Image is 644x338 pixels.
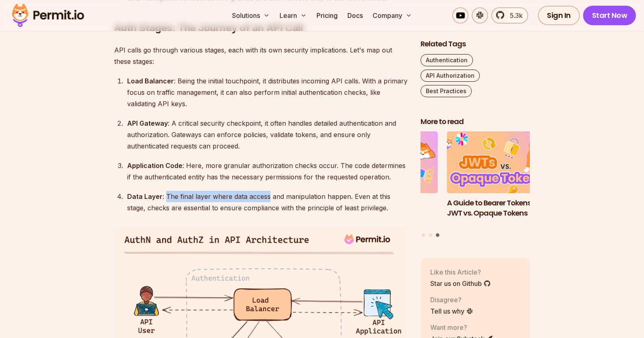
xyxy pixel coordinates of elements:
[328,132,438,194] img: Policy-Based Access Control (PBAC) Isn’t as Great as You Think
[430,323,494,332] p: Want more?
[447,132,557,229] li: 3 of 3
[313,7,341,24] a: Pricing
[421,117,530,127] h2: More to read
[127,161,182,170] strong: Application Code
[447,198,557,218] h3: A Guide to Bearer Tokens: JWT vs. Opaque Tokens
[421,70,480,82] a: API Authorization
[127,118,408,152] div: : A critical security checkpoint, it often handles detailed authentication and authorization. Gat...
[421,132,530,238] div: Posts
[430,295,473,305] p: Disagree?
[328,132,438,229] a: Policy-Based Access Control (PBAC) Isn’t as Great as You ThinkPolicy-Based Access Control (PBAC) ...
[127,192,163,201] strong: Data Layer
[328,132,438,229] li: 2 of 3
[328,198,438,228] h3: Policy-Based Access Control (PBAC) Isn’t as Great as You Think
[491,7,528,24] a: 5.3k
[127,119,168,127] strong: API Gateway
[505,11,523,20] span: 5.3k
[436,233,440,237] button: Go to slide 3
[430,267,491,277] p: Like this Article?
[421,85,472,97] a: Best Practices
[127,160,408,183] div: : Here, more granular authorization checks occur. The code determines if the authenticated entity...
[538,6,580,25] a: Sign In
[229,7,273,24] button: Solutions
[429,233,432,237] button: Go to slide 2
[421,39,530,49] h2: Related Tags
[127,191,408,214] div: : The final layer where data access and manipulation happen. Even at this stage, checks are essen...
[344,7,366,24] a: Docs
[447,132,557,194] img: A Guide to Bearer Tokens: JWT vs. Opaque Tokens
[114,44,408,67] p: API calls go through various stages, each with its own security implications. Let's map out these...
[422,233,425,237] button: Go to slide 1
[114,22,303,34] strong: Auth Stages: The Journey of an API Call
[421,54,473,66] a: Authentication
[276,7,310,24] button: Learn
[127,75,408,109] div: : Being the initial touchpoint, it distributes incoming API calls. With a primary focus on traffi...
[8,2,88,29] img: Permit logo
[430,279,491,288] a: Star us on Github
[430,306,473,316] a: Tell us why
[127,77,174,85] strong: Load Balancer
[583,6,636,25] a: Start Now
[369,7,415,24] button: Company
